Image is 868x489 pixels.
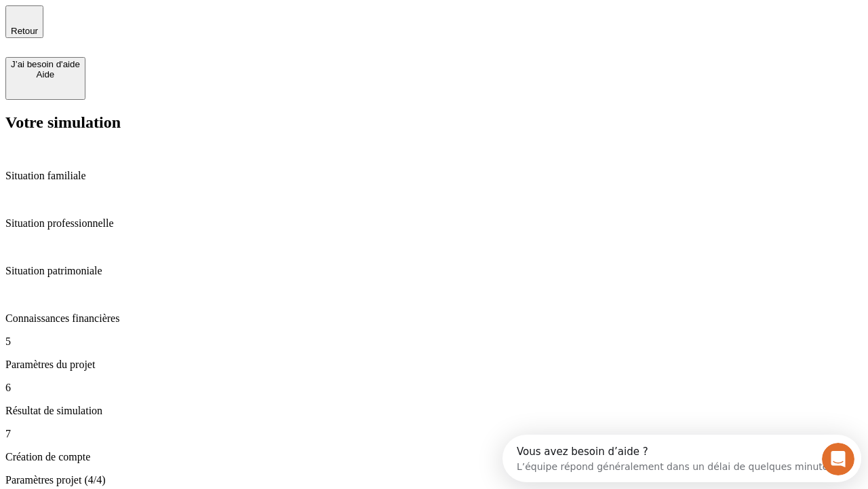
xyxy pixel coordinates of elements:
[11,26,38,36] span: Retour
[5,336,863,348] p: 5
[5,265,863,277] p: Situation patrimoniale
[822,443,854,475] iframe: Intercom live chat
[14,22,334,37] div: L’équipe répond généralement dans un délai de quelques minutes.
[502,435,861,482] iframe: Intercom live chat discovery launcher
[5,382,863,394] p: 6
[5,451,863,463] p: Création de compte
[14,12,334,22] div: Vous avez besoin d’aide ?
[5,474,863,486] p: Paramètres projet (4/4)
[5,359,863,371] p: Paramètres du projet
[11,59,80,69] div: J’ai besoin d'aide
[5,170,863,182] p: Situation familiale
[5,217,863,230] p: Situation professionnelle
[5,5,374,43] div: Ouvrir le Messenger Intercom
[5,113,863,132] h2: Votre simulation
[5,428,863,440] p: 7
[5,312,863,325] p: Connaissances financières
[11,69,80,79] div: Aide
[5,5,43,38] button: Retour
[5,405,863,417] p: Résultat de simulation
[5,57,85,100] button: J’ai besoin d'aideAide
